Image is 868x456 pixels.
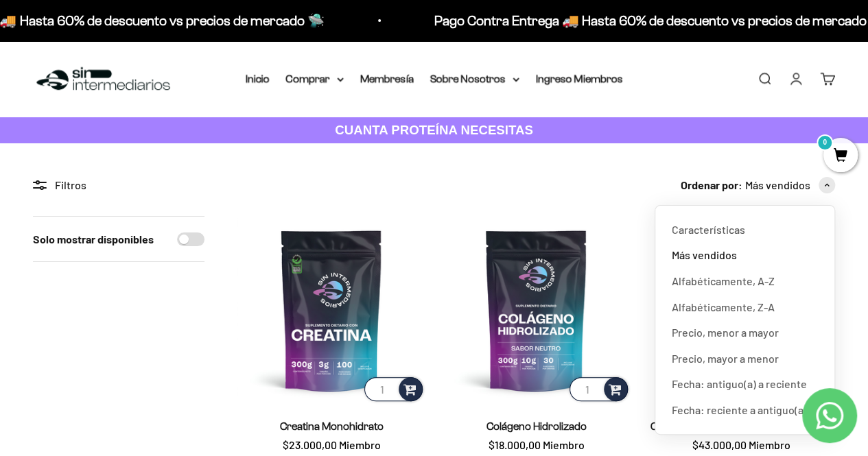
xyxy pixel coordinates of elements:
span: Precio, menor a mayor [672,324,779,341]
span: $43.000,00 [692,438,746,451]
a: Citrato de Magnesio - [PERSON_NAME] [650,420,832,432]
strong: CUANTA PROTEÍNA NECESITAS [335,123,533,137]
span: Fecha: reciente a antiguo(a) [672,401,807,419]
span: Características [672,221,745,239]
div: Filtros [33,176,204,194]
span: Miembro [339,438,381,451]
span: Alfabéticamente, Z-A [672,298,775,316]
span: Miembro [748,438,790,451]
a: Creatina Monohidrato [280,420,384,432]
a: Colágeno Hidrolizado [486,420,586,432]
label: Solo mostrar disponibles [33,230,154,248]
a: 0 [823,149,858,164]
span: $18.000,00 [488,438,540,451]
button: Más vendidos [745,176,835,194]
summary: Sobre Nosotros [430,70,519,88]
a: Membresía [360,73,414,84]
span: $23.000,00 [283,438,337,451]
a: Ingreso Miembros [536,73,623,84]
span: Fecha: antiguo(a) a reciente [672,375,807,393]
mark: 0 [817,134,833,151]
span: Ordenar por: [681,176,742,194]
span: Miembro [542,438,584,451]
summary: Comprar [286,70,344,88]
span: Precio, mayor a menor [672,350,779,368]
span: Alfabéticamente, A-Z [672,272,775,290]
a: Inicio [246,73,270,84]
span: Más vendidos [672,246,737,264]
span: Más vendidos [745,176,810,194]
